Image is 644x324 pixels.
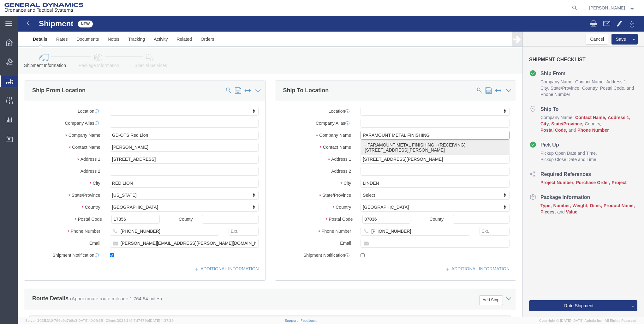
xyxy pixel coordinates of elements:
img: logo [4,3,83,13]
span: Client: 2025.21.0-7d7479b [106,319,174,322]
span: Server: 2025.21.0-769a9a7b8c3 [25,319,103,322]
span: Sharon Dinterman [589,4,625,11]
span: [DATE] 10:09:35 [77,319,103,322]
iframe: FS Legacy Container [18,16,644,317]
button: [PERSON_NAME] [589,4,635,12]
span: [DATE] 11:37:29 [149,319,174,322]
a: Support [285,319,301,322]
span: Copyright © [DATE]-[DATE] Agistix Inc., All Rights Reserved [539,318,636,323]
a: Feedback [301,319,317,322]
